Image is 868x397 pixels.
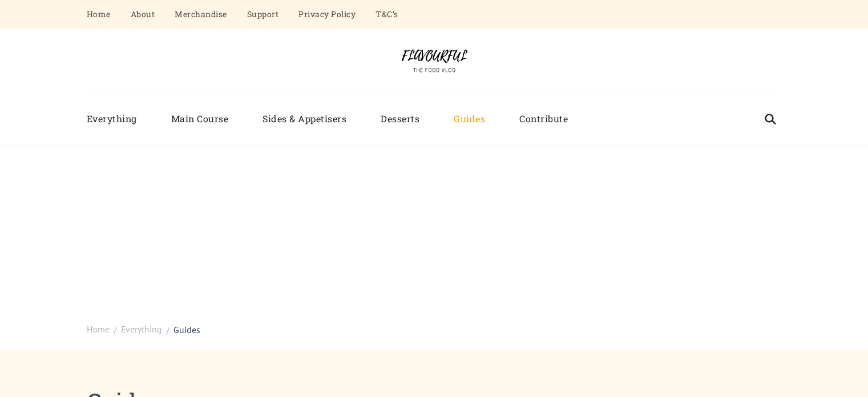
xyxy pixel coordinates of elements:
[87,323,110,336] a: Home
[114,324,117,338] span: /
[87,323,110,335] span: Home
[154,105,246,134] a: Main Course
[437,105,502,134] a: Guides
[87,105,154,134] a: Everything
[245,105,364,134] a: Sides & Appetisers
[121,323,162,336] a: Everything
[166,324,169,338] span: /
[364,105,437,134] a: Desserts
[121,323,162,335] span: Everything
[502,105,585,134] a: Contribute
[391,46,477,75] img: Flavourful
[92,151,777,311] iframe: Advertisement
